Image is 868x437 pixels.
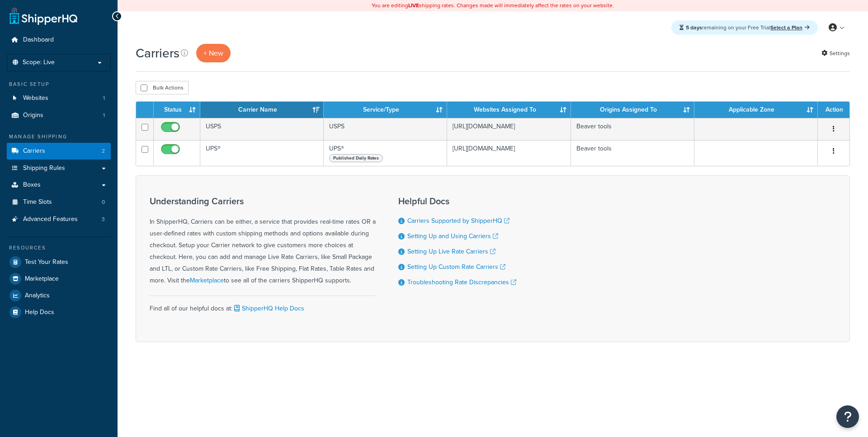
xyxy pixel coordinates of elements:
td: USPS [324,118,447,140]
span: Shipping Rules [23,164,65,172]
a: Analytics [7,287,111,304]
div: Resources [7,244,111,252]
h1: Carriers [136,44,179,62]
a: Carriers 2 [7,143,111,160]
th: Carrier Name: activate to sort column ascending [200,102,324,118]
th: Status: activate to sort column ascending [154,102,200,118]
span: 3 [102,216,105,223]
div: In ShipperHQ, Carriers can be either, a service that provides real-time rates OR a user-defined r... [150,196,376,287]
span: Test Your Rates [25,258,68,266]
a: Setting Up Custom Rate Carriers [407,262,505,272]
a: Test Your Rates [7,254,111,270]
a: Setting Up and Using Carriers [407,231,498,241]
a: Websites 1 [7,90,111,107]
span: Analytics [25,292,50,300]
span: 1 [103,112,105,119]
li: Carriers [7,143,111,160]
span: Dashboard [23,36,54,44]
span: 0 [102,198,105,206]
button: + New [196,44,231,62]
a: Troubleshooting Rate Discrepancies [407,277,516,287]
a: Setting Up Live Rate Carriers [407,247,495,256]
li: Websites [7,90,111,107]
span: Boxes [23,181,41,189]
a: Settings [821,47,850,60]
span: Time Slots [23,198,52,206]
a: Advanced Features 3 [7,211,111,228]
span: Help Docs [25,309,54,316]
a: Dashboard [7,32,111,48]
th: Applicable Zone: activate to sort column ascending [694,102,818,118]
b: LIVE [408,1,419,9]
button: Bulk Actions [136,81,189,94]
td: UPS® [200,140,324,166]
th: Service/Type: activate to sort column ascending [324,102,447,118]
a: Time Slots 0 [7,194,111,211]
span: Advanced Features [23,216,78,223]
li: Time Slots [7,194,111,211]
td: Beaver tools [571,140,694,166]
span: Websites [23,94,48,102]
a: ShipperHQ Home [9,7,77,25]
div: Basic Setup [7,80,111,88]
li: Origins [7,107,111,124]
h3: Understanding Carriers [150,196,376,206]
span: Published Daily Rates [329,154,383,162]
div: remaining on your Free Trial [671,20,818,35]
span: Marketplace [25,275,59,283]
span: 1 [103,94,105,102]
a: Origins 1 [7,107,111,124]
div: Find all of our helpful docs at: [150,296,376,315]
span: Scope: Live [23,59,55,66]
a: Select a Plan [770,23,810,32]
div: Manage Shipping [7,133,111,141]
th: Origins Assigned To: activate to sort column ascending [571,102,694,118]
span: Origins [23,112,43,119]
span: 2 [102,147,105,155]
td: [URL][DOMAIN_NAME] [447,118,571,140]
td: [URL][DOMAIN_NAME] [447,140,571,166]
th: Action [818,102,849,118]
a: Boxes [7,177,111,193]
a: ShipperHQ Help Docs [232,304,304,313]
td: Beaver tools [571,118,694,140]
strong: 5 days [686,23,702,32]
a: Marketplace [7,271,111,287]
a: Shipping Rules [7,160,111,177]
button: Open Resource Center [836,405,859,428]
li: Advanced Features [7,211,111,228]
h3: Helpful Docs [398,196,516,206]
span: Carriers [23,147,45,155]
a: Carriers Supported by ShipperHQ [407,216,509,226]
th: Websites Assigned To: activate to sort column ascending [447,102,571,118]
td: UPS® [324,140,447,166]
a: Marketplace [190,276,224,285]
a: Help Docs [7,304,111,320]
td: USPS [200,118,324,140]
